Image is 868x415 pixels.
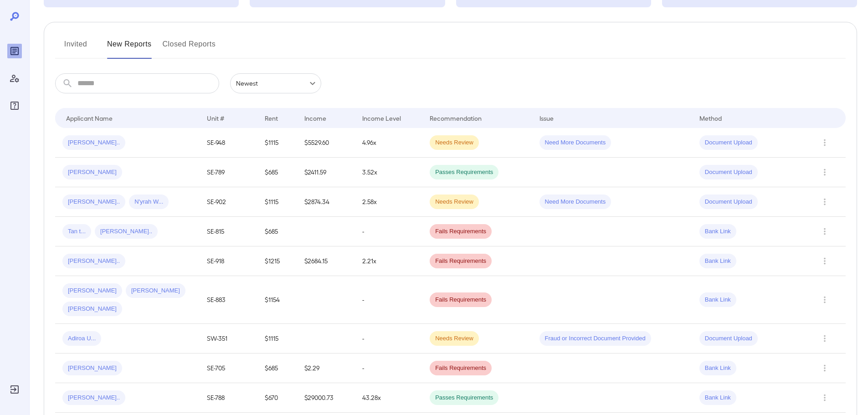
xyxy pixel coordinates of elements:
button: Row Actions [817,224,832,239]
div: Log Out [7,382,22,397]
td: SE-705 [200,354,257,383]
div: Income Level [362,113,401,123]
td: $685 [257,217,297,246]
button: Row Actions [817,292,832,307]
div: Manage Users [7,71,22,86]
div: Income [304,113,326,123]
td: $2.29 [297,354,355,383]
span: Fails Requirements [430,296,492,304]
td: $29000.73 [297,383,355,413]
span: Needs Review [430,138,479,147]
span: Need More Documents [539,198,611,206]
td: SE-788 [200,383,257,413]
button: Row Actions [817,361,832,375]
span: Document Upload [699,334,758,343]
div: Rent [265,113,279,123]
td: SE-902 [200,187,257,217]
div: Reports [7,44,22,58]
td: - [355,217,422,246]
td: - [355,354,422,383]
div: Applicant Name [66,113,113,123]
span: Passes Requirements [430,168,498,177]
span: Fraud or Incorrect Document Provided [539,334,651,343]
span: Needs Review [430,198,479,206]
span: [PERSON_NAME].. [62,394,125,402]
td: SW-351 [200,324,257,354]
span: [PERSON_NAME] [62,168,122,177]
td: SE-815 [200,217,257,246]
td: - [355,324,422,354]
span: Document Upload [699,138,758,147]
button: Row Actions [817,331,832,346]
td: $1115 [257,187,297,217]
td: $2874.34 [297,187,355,217]
button: Row Actions [817,165,832,179]
td: SE-948 [200,128,257,158]
td: SE-789 [200,158,257,187]
button: Row Actions [817,195,832,209]
span: Bank Link [699,257,736,266]
td: $1115 [257,128,297,158]
td: 2.58x [355,187,422,217]
span: Tan t... [62,227,91,236]
span: N'yrah W... [129,198,169,206]
span: Fails Requirements [430,227,492,236]
span: [PERSON_NAME] [126,287,185,295]
span: Bank Link [699,227,736,236]
td: $5529.60 [297,128,355,158]
td: $1115 [257,324,297,354]
td: $1154 [257,276,297,324]
span: [PERSON_NAME].. [62,198,125,206]
span: Bank Link [699,296,736,304]
button: Row Actions [817,254,832,268]
td: 4.96x [355,128,422,158]
td: 2.21x [355,246,422,276]
button: Invited [55,37,96,59]
span: Needs Review [430,334,479,343]
button: Row Actions [817,390,832,405]
span: Fails Requirements [430,257,492,266]
div: Unit # [207,113,224,123]
span: Document Upload [699,198,758,206]
button: New Reports [107,37,152,59]
span: [PERSON_NAME].. [95,227,158,236]
span: [PERSON_NAME].. [62,138,125,147]
td: - [355,276,422,324]
div: FAQ [7,98,22,113]
button: Closed Reports [163,37,216,59]
div: Issue [539,113,554,123]
td: 43.28x [355,383,422,413]
div: Newest [230,73,321,93]
td: $2684.15 [297,246,355,276]
span: Adiroa U... [62,334,101,343]
td: SE-918 [200,246,257,276]
td: $670 [257,383,297,413]
td: $2411.59 [297,158,355,187]
span: Bank Link [699,364,736,373]
span: Bank Link [699,394,736,402]
span: Passes Requirements [430,394,498,402]
span: Fails Requirements [430,364,492,373]
div: Recommendation [430,113,482,123]
td: $685 [257,158,297,187]
span: Document Upload [699,168,758,177]
td: $1215 [257,246,297,276]
span: Need More Documents [539,138,611,147]
span: [PERSON_NAME] [62,287,122,295]
td: 3.52x [355,158,422,187]
span: [PERSON_NAME] [62,364,122,373]
span: [PERSON_NAME].. [62,257,125,266]
td: $685 [257,354,297,383]
span: [PERSON_NAME] [62,305,122,313]
div: Method [699,113,722,123]
td: SE-883 [200,276,257,324]
button: Row Actions [817,135,832,150]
